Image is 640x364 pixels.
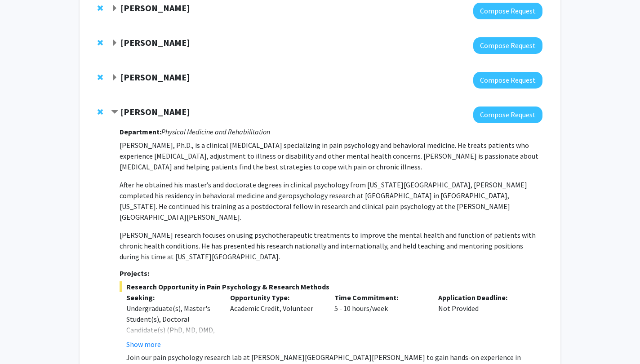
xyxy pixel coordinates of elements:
[126,339,161,350] button: Show more
[98,74,103,81] span: Remove Karen Fleming from bookmarks
[120,71,190,83] strong: [PERSON_NAME]
[111,109,118,116] span: Contract Fenan Rassu Bookmark
[438,292,529,303] p: Application Deadline:
[473,37,542,54] button: Compose Request to Casey Lurtz
[120,140,542,172] p: [PERSON_NAME], Ph.D., is a clinical [MEDICAL_DATA] specializing in pain psychology and behavioral...
[161,127,270,136] i: Physical Medicine and Rehabilitation
[126,292,217,303] p: Seeking:
[120,269,149,278] strong: Projects:
[230,292,321,303] p: Opportunity Type:
[120,179,542,222] p: After he obtained his master’s and doctorate degrees in clinical psychology from [US_STATE][GEOGR...
[111,74,118,81] span: Expand Karen Fleming Bookmark
[328,292,432,350] div: 5 - 10 hours/week
[120,106,190,117] strong: [PERSON_NAME]
[120,2,190,13] strong: [PERSON_NAME]
[111,5,118,12] span: Expand Moira-Phoebe Huet Bookmark
[120,127,161,136] strong: Department:
[98,4,103,12] span: Remove Moira-Phoebe Huet from bookmarks
[334,292,425,303] p: Time Commitment:
[120,230,542,262] p: [PERSON_NAME] research focuses on using psychotherapeutic treatments to improve the mental health...
[98,39,103,46] span: Remove Casey Lurtz from bookmarks
[473,3,542,19] button: Compose Request to Moira-Phoebe Huet
[473,107,542,123] button: Compose Request to Fenan Rassu
[111,40,118,47] span: Expand Casey Lurtz Bookmark
[473,72,542,89] button: Compose Request to Karen Fleming
[431,292,536,350] div: Not Provided
[120,281,542,292] span: Research Opportunity in Pain Psychology & Research Methods
[223,292,328,350] div: Academic Credit, Volunteer
[120,37,190,48] strong: [PERSON_NAME]
[7,324,38,357] iframe: Chat
[98,108,103,115] span: Remove Fenan Rassu from bookmarks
